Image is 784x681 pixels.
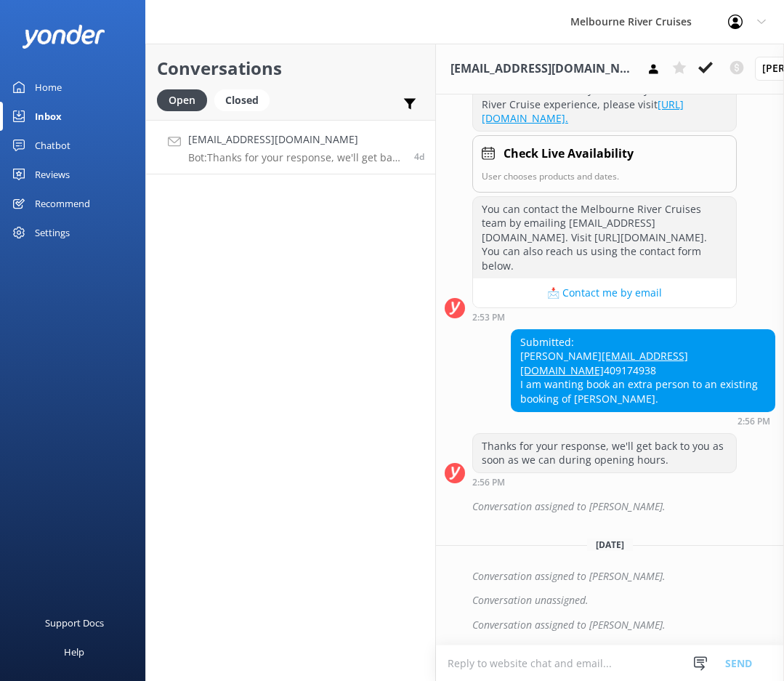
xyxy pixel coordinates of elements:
div: Closed [214,89,270,111]
p: Bot: Thanks for your response, we'll get back to you as soon as we can during opening hours. [188,151,403,164]
h2: Conversations [157,55,424,82]
div: Open [157,89,207,111]
img: yonder-white-logo.png [22,25,105,49]
div: Reviews [35,160,70,189]
div: Sep 18 2025 02:56pm (UTC +10:00) Australia/Sydney [511,416,775,426]
div: To view live availability and book your Melbourne River Cruise experience, please visit [473,78,736,131]
a: [EMAIL_ADDRESS][DOMAIN_NAME] [520,349,688,377]
div: Chatbot [35,131,70,160]
a: [EMAIL_ADDRESS][DOMAIN_NAME]Bot:Thanks for your response, we'll get back to you as soon as we can... [146,120,435,174]
a: Closed [214,92,277,108]
div: 2025-09-22T03:07:56.857 [445,564,775,589]
div: 2025-09-18T05:22:32.234 [445,494,775,519]
strong: 2:56 PM [737,417,770,426]
div: Submitted: [PERSON_NAME] 409174938 I am wanting book an extra person to an existing booking of [P... [512,330,775,411]
h4: [EMAIL_ADDRESS][DOMAIN_NAME] [188,132,403,148]
p: User chooses products and dates. [482,169,727,183]
div: 2025-09-22T03:07:57.707 [445,588,775,613]
strong: 2:53 PM [472,313,505,322]
div: Sep 18 2025 02:53pm (UTC +10:00) Australia/Sydney [472,312,737,322]
span: [DATE] [587,539,633,551]
div: Conversation assigned to [PERSON_NAME]. [472,494,775,519]
div: Conversation unassigned. [472,588,775,613]
div: Conversation assigned to [PERSON_NAME]. [472,564,775,589]
div: Home [35,73,62,102]
a: Open [157,92,214,108]
div: Inbox [35,102,62,131]
span: Sep 18 2025 02:56pm (UTC +10:00) Australia/Sydney [414,150,424,163]
h4: Check Live Availability [504,145,634,164]
a: [URL][DOMAIN_NAME]. [482,97,684,126]
div: Recommend [35,189,90,218]
div: You can contact the Melbourne River Cruises team by emailing [EMAIL_ADDRESS][DOMAIN_NAME]. Visit ... [473,197,736,278]
div: Settings [35,218,70,247]
strong: 2:56 PM [472,478,505,487]
button: 📩 Contact me by email [473,278,736,307]
h3: [EMAIL_ADDRESS][DOMAIN_NAME] [450,60,635,78]
div: Support Docs [45,608,104,637]
div: 2025-09-22T03:07:59.945 [445,613,775,637]
div: Conversation assigned to [PERSON_NAME]. [472,613,775,637]
div: Thanks for your response, we'll get back to you as soon as we can during opening hours. [473,434,736,472]
div: Help [64,637,84,666]
div: Sep 18 2025 02:56pm (UTC +10:00) Australia/Sydney [472,477,737,487]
